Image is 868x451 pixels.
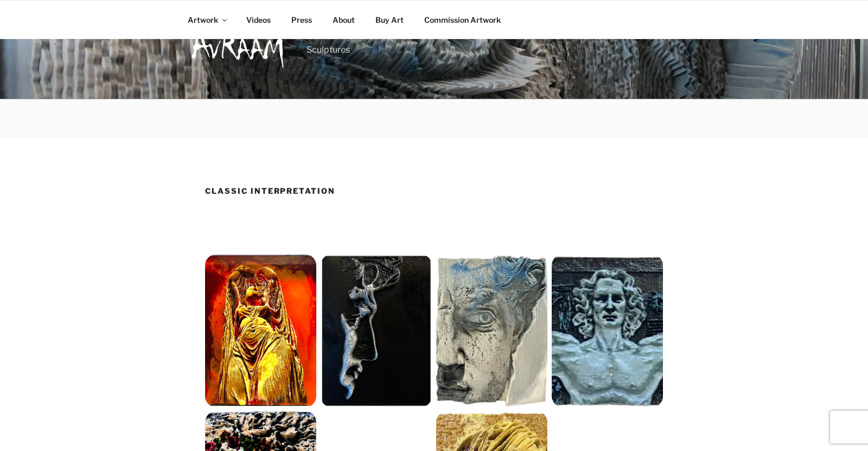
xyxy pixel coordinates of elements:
h1: Classic Interpretation [205,186,663,196]
a: Buy Art [366,7,413,33]
a: Artwork [178,7,235,33]
a: Videos [237,7,280,33]
a: Commission Artwork [414,7,510,33]
a: Press [282,7,321,33]
nav: Top Menu [178,7,690,33]
a: About [323,7,364,33]
p: Sculptures [307,43,350,56]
